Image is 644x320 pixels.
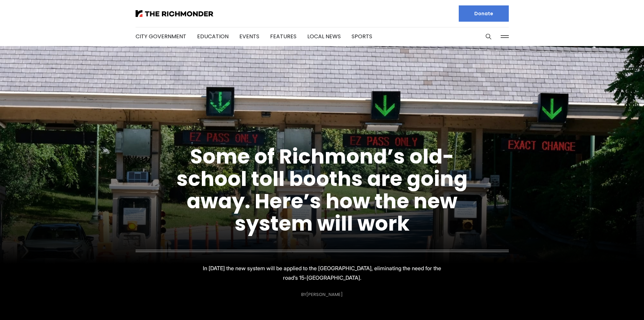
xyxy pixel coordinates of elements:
[270,33,296,40] a: Features
[459,5,509,22] a: Donate
[197,33,229,40] a: Education
[176,142,468,238] a: Some of Richmond’s old-school toll booths are going away. Here’s how the new system will work
[483,31,494,42] button: Search this site
[587,287,644,320] iframe: portal-trigger
[202,263,443,282] p: In [DATE] the new system will be applied to the [GEOGRAPHIC_DATA], eliminating the need for the r...
[307,33,341,40] a: Local News
[239,33,259,40] a: Events
[301,292,343,297] div: By
[136,33,186,40] a: City Government
[306,291,343,298] a: [PERSON_NAME]
[352,33,372,40] a: Sports
[136,10,213,17] img: The Richmonder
